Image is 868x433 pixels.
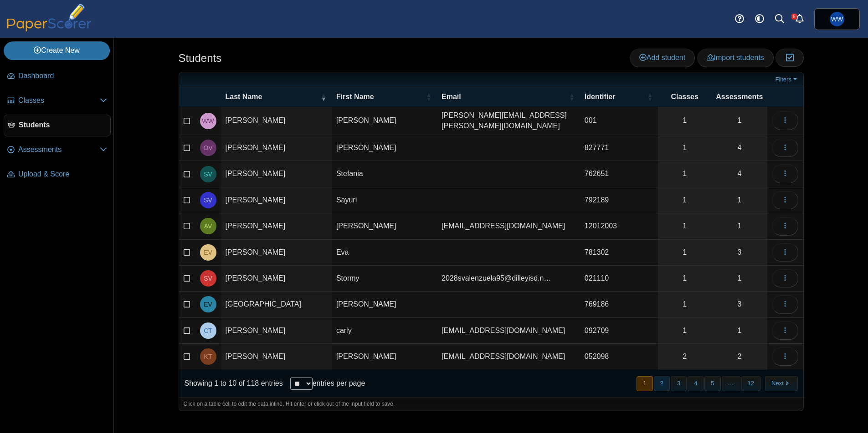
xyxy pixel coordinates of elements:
[202,118,214,124] span: William Whitney
[569,87,575,106] span: Email : Activate to sort
[830,12,844,26] span: William Whitney
[321,87,326,106] span: Last Name : Activate to remove sorting
[711,161,767,186] a: 4
[19,120,107,130] span: Students
[658,266,711,291] a: 1
[658,161,711,186] a: 1
[204,197,212,203] span: Sayuri Villafane
[204,353,212,360] span: Kyle Terrill
[658,107,711,135] a: 1
[711,344,767,369] a: 2
[4,164,111,186] a: Upload & Score
[221,292,332,317] td: [GEOGRAPHIC_DATA]
[437,107,580,135] td: [PERSON_NAME][EMAIL_ADDRESS][PERSON_NAME][DOMAIN_NAME]
[711,107,767,135] a: 1
[658,318,711,343] a: 1
[4,90,111,112] a: Classes
[704,376,720,391] button: 5
[637,376,652,391] button: 1
[179,370,283,397] div: Showing 1 to 10 of 118 entries
[221,187,332,213] td: [PERSON_NAME]
[221,240,332,266] td: [PERSON_NAME]
[221,213,332,239] td: [PERSON_NAME]
[426,87,431,106] span: First Name : Activate to sort
[332,318,437,344] td: carly
[831,16,843,22] span: William Whitney
[18,71,107,81] span: Dashboard
[4,115,111,136] a: Students
[580,213,658,239] td: 12012003
[4,65,111,87] a: Dashboard
[580,344,658,370] td: 052098
[203,145,212,151] span: Omar Villegas Velez
[671,376,687,391] button: 3
[580,161,658,187] td: 762651
[18,145,100,155] span: Assessments
[332,161,437,187] td: Stefania
[711,135,767,161] a: 4
[204,223,212,229] span: Aubrey Velasquez
[658,240,711,265] a: 1
[4,4,95,31] img: PaperScorer
[332,135,437,161] td: [PERSON_NAME]
[437,318,580,344] td: [EMAIL_ADDRESS][DOMAIN_NAME]
[716,93,763,101] span: Assessments
[658,187,711,213] a: 1
[221,344,332,370] td: [PERSON_NAME]
[688,376,704,391] button: 4
[332,344,437,370] td: [PERSON_NAME]
[639,54,685,61] span: Add student
[711,187,767,213] a: 1
[585,93,616,101] span: Identifier
[580,187,658,213] td: 792189
[437,213,580,239] td: [EMAIL_ADDRESS][DOMAIN_NAME]
[332,187,437,213] td: Sayuri
[580,107,658,135] td: 001
[580,292,658,317] td: 769186
[647,87,652,106] span: Identifier : Activate to sort
[580,135,658,161] td: 827771
[697,49,774,67] a: Import students
[765,376,797,391] button: Next
[790,9,810,29] a: Alerts
[711,266,767,291] a: 1
[711,292,767,317] a: 3
[658,292,711,317] a: 1
[636,376,797,391] nav: pagination
[580,240,658,266] td: 781302
[336,93,374,101] span: First Name
[221,266,332,292] td: [PERSON_NAME]
[18,96,100,106] span: Classes
[773,75,801,84] a: Filters
[442,274,551,282] span: 2028svalenzuela95@dilleyisd.net
[332,292,437,317] td: [PERSON_NAME]
[658,213,711,239] a: 1
[711,318,767,343] a: 1
[630,49,695,67] a: Add student
[741,376,760,391] button: 12
[332,213,437,239] td: [PERSON_NAME]
[332,107,437,135] td: [PERSON_NAME]
[221,318,332,344] td: [PERSON_NAME]
[18,169,107,179] span: Upload & Score
[204,275,212,282] span: Stormy valenzuela
[179,397,803,411] div: Click on a table cell to edit the data inline. Hit enter or click out of the input field to save.
[221,135,332,161] td: [PERSON_NAME]
[221,161,332,187] td: [PERSON_NAME]
[313,379,365,387] label: entries per page
[4,139,111,161] a: Assessments
[580,318,658,344] td: 092709
[580,266,658,292] td: 021110
[204,327,212,334] span: carly tijerina
[671,93,699,101] span: Classes
[654,376,670,391] button: 2
[711,213,767,239] a: 1
[722,376,740,391] span: …
[437,344,580,370] td: [EMAIL_ADDRESS][DOMAIN_NAME]
[179,50,222,66] h1: Students
[221,107,332,135] td: [PERSON_NAME]
[226,93,262,101] span: Last Name
[707,54,764,61] span: Import students
[204,249,212,256] span: Eva Vasquez-Gutierrez
[204,171,212,177] span: Stefania Villanueva Rodriguez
